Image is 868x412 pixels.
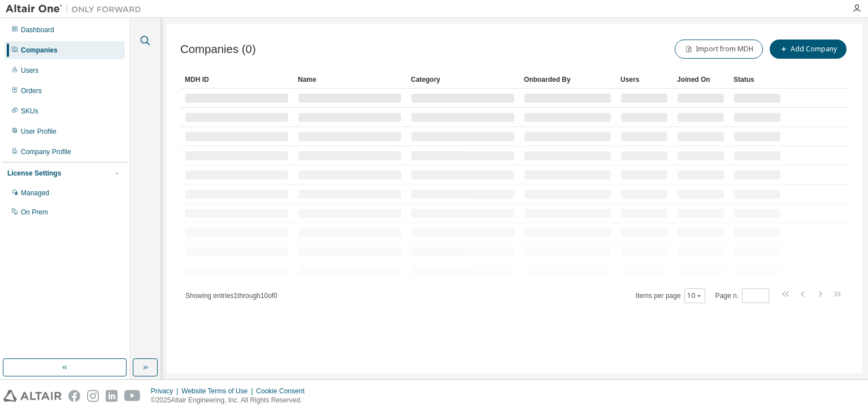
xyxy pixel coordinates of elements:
[21,25,54,34] div: Dashboard
[687,291,702,300] button: 10
[411,71,515,89] div: Category
[298,71,402,89] div: Name
[21,127,57,136] div: User Profile
[181,387,256,396] div: Website Terms of Use
[68,390,80,402] img: facebook.svg
[21,46,58,55] div: Companies
[151,387,181,396] div: Privacy
[21,107,38,116] div: SKUs
[21,208,48,217] div: On Prem
[124,390,141,402] img: youtube.svg
[715,288,769,303] span: Page n.
[185,292,277,300] span: Showing entries 1 through 10 of 0
[87,390,99,402] img: instagram.svg
[21,147,71,156] div: Company Profile
[7,169,61,178] div: License Settings
[21,189,49,198] div: Managed
[185,71,289,89] div: MDH ID
[3,390,62,402] img: altair_logo.svg
[524,71,611,89] div: Onboarded By
[151,396,311,405] p: © 2025 Altair Engineering, Inc. All Rights Reserved.
[770,40,847,59] button: Add Company
[21,66,38,75] div: Users
[6,3,147,15] img: Altair One
[675,40,763,59] button: Import from MDH
[636,288,705,303] span: Items per page
[21,86,42,95] div: Orders
[620,71,668,89] div: Users
[180,43,256,56] span: Companies (0)
[256,387,311,396] div: Cookie Consent
[106,390,118,402] img: linkedin.svg
[677,71,724,89] div: Joined On
[734,71,781,89] div: Status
